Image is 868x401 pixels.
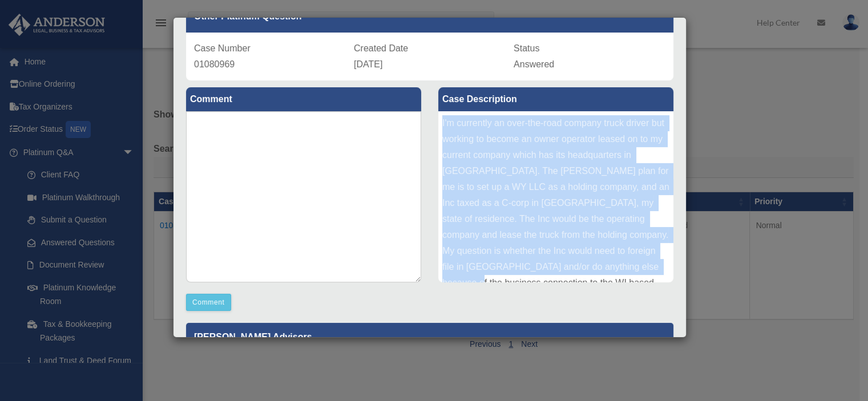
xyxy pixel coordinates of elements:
span: Created Date [354,43,408,53]
p: [PERSON_NAME] Advisors [186,323,673,351]
label: Case Description [438,87,673,111]
label: Comment [186,87,421,111]
div: I'm currently an over-the-road company truck driver but working to become an owner operator lease... [438,111,673,282]
span: Answered [514,59,554,69]
span: Case Number [194,43,251,53]
span: 01080969 [194,59,235,69]
span: [DATE] [354,59,382,69]
button: Comment [186,294,231,311]
span: Status [514,43,539,53]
